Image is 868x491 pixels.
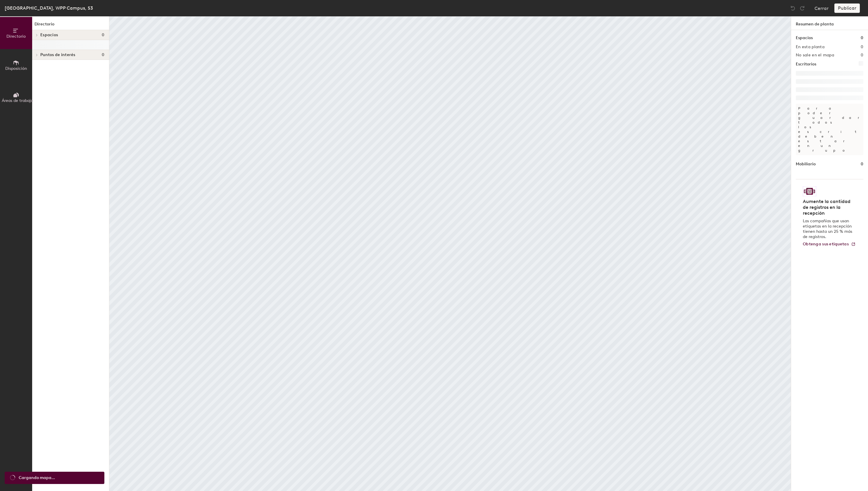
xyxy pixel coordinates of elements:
[796,35,813,41] h1: Espacios
[40,33,58,37] span: Espacios
[40,53,75,57] span: Puntos de interés
[803,242,856,247] a: Obtenga sus etiquetas
[796,53,834,58] h2: No sale en el mapa
[803,218,853,240] p: Las compañías que usan etiquetas en la recepción tienen hasta un 25 % más de registros.
[861,35,863,41] h1: 0
[102,33,104,37] span: 0
[814,4,829,13] button: Cerrar
[5,66,27,71] span: Disposición
[796,45,824,49] h2: En esta planta
[861,45,863,49] h2: 0
[803,199,853,216] h4: Aumente la cantidad de registros en la recepción
[861,161,863,167] h1: 0
[803,186,816,196] img: Logotipo de etiqueta
[861,53,863,58] h2: 0
[799,5,805,11] img: Redo
[102,53,104,57] span: 0
[796,61,816,67] h1: Escritorios
[2,98,33,103] span: Áreas de trabajo
[790,5,796,11] img: Undo
[109,16,791,491] canvas: Map
[796,104,863,155] p: Para poder guardar, todos los escritorios deben estar en un grupo
[19,475,55,481] span: Cargando mapa...
[5,4,93,12] div: [GEOGRAPHIC_DATA], WPP Campus, S3
[803,242,849,247] span: Obtenga sus etiquetas
[796,161,816,167] h1: Mobiliario
[32,21,109,30] h1: Directorio
[6,34,26,39] span: Directorio
[791,16,868,30] h1: Resumen de planta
